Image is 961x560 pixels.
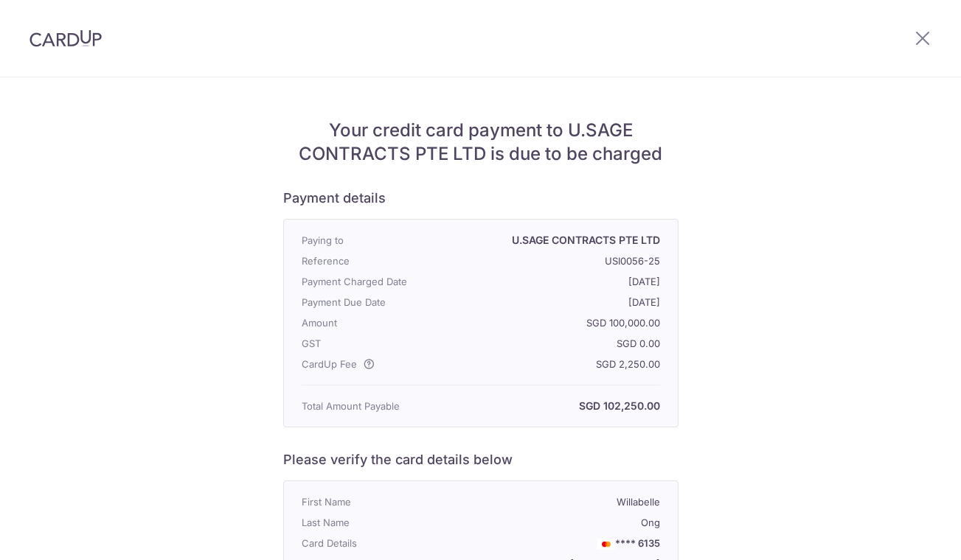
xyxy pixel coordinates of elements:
[445,397,660,415] p: SGD 102,250.00
[445,355,660,373] p: SGD 2,250.00
[283,189,679,207] h6: Payment details
[445,493,660,511] p: Willabelle
[302,231,445,249] p: Paying to
[302,534,445,552] p: Card Details
[445,293,660,311] p: [DATE]
[302,493,445,511] p: First Name
[597,539,615,549] img: MASTERCARD
[302,314,445,332] p: Amount
[302,252,445,270] p: Reference
[302,273,445,290] p: Payment Charged Date
[302,514,445,531] p: Last Name
[445,252,660,270] p: USI0056-25
[445,514,660,531] p: Ong
[283,119,679,166] h5: Your credit card payment to U.SAGE CONTRACTS PTE LTD is due to be charged
[302,293,445,311] p: Payment Due Date
[445,335,660,352] p: SGD 0.00
[302,355,357,373] span: CardUp Fee
[445,231,660,249] p: U.SAGE CONTRACTS PTE LTD
[445,273,660,290] p: [DATE]
[30,29,102,47] img: CardUp
[302,335,445,352] p: GST
[283,451,679,469] h6: Please verify the card details below
[302,397,445,415] p: Total Amount Payable
[445,314,660,332] p: SGD 100,000.00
